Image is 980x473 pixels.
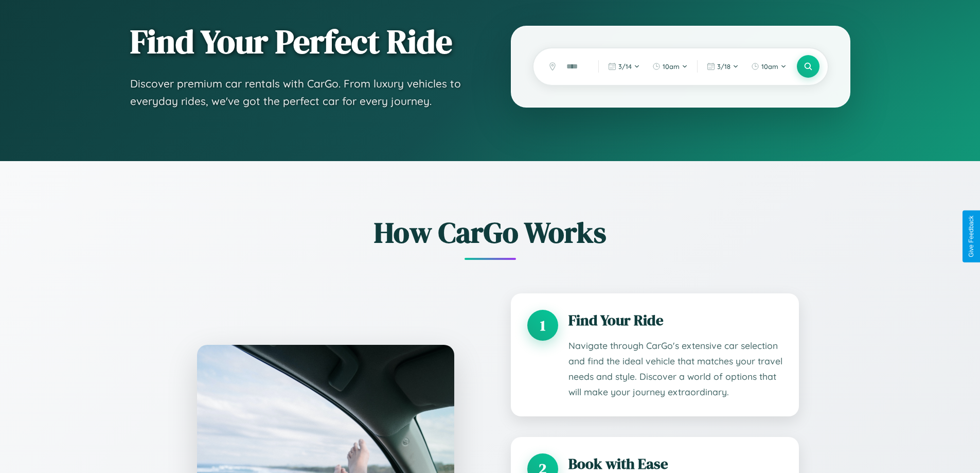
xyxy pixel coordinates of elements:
[663,62,680,71] span: 10am
[568,310,782,330] h3: Find Your Ride
[968,216,975,257] div: Give Feedback
[182,213,799,252] h2: How CarGo Works
[761,62,778,71] span: 10am
[647,58,693,75] button: 10am
[702,58,744,75] button: 3/18
[746,58,792,75] button: 10am
[717,62,730,71] span: 3 / 18
[603,58,645,75] button: 3/14
[130,75,470,110] p: Discover premium car rentals with CarGo. From luxury vehicles to everyday rides, we've got the pe...
[527,310,558,341] div: 1
[568,338,782,400] p: Navigate through CarGo's extensive car selection and find the ideal vehicle that matches your tra...
[130,24,470,60] h1: Find Your Perfect Ride
[618,62,632,71] span: 3 / 14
